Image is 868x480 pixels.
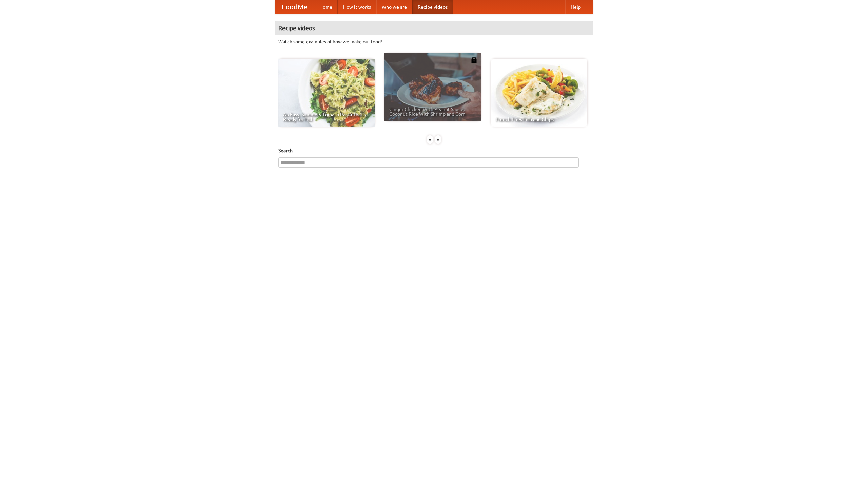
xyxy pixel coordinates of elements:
[471,57,477,63] img: 483408.png
[275,0,314,14] a: FoodMe
[338,0,376,14] a: How it works
[275,21,593,35] h4: Recipe videos
[376,0,412,14] a: Who we are
[278,59,375,127] a: An Easy, Summery Tomato Pasta That's Ready for Fall
[491,59,587,127] a: French Fries Fish and Chips
[314,0,338,14] a: Home
[496,117,583,122] span: French Fries Fish and Chips
[435,135,441,144] div: »
[412,0,453,14] a: Recipe videos
[565,0,586,14] a: Help
[278,38,590,45] p: Watch some examples of how we make our food!
[427,135,433,144] div: «
[283,112,370,122] span: An Easy, Summery Tomato Pasta That's Ready for Fall
[278,147,590,154] h5: Search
